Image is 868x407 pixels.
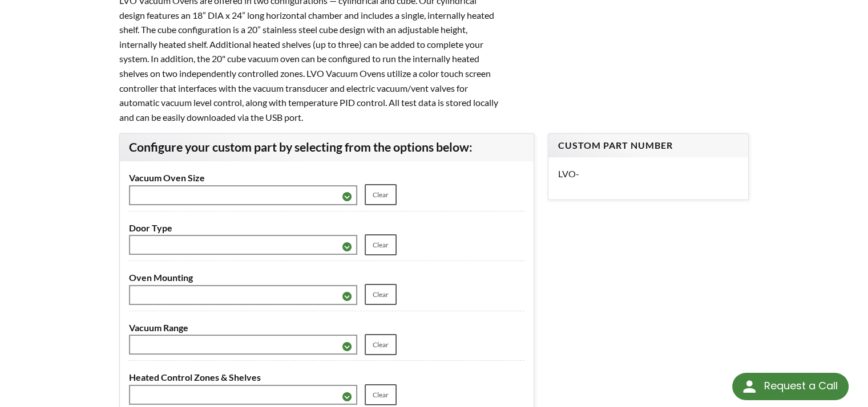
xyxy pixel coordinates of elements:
a: Clear [365,234,397,255]
label: Vacuum Range [129,320,525,335]
label: Oven Mounting [129,270,525,285]
div: Request a Call [732,373,849,400]
label: Heated Control Zones & Shelves [129,370,525,385]
h3: Configure your custom part by selecting from the options below: [129,140,525,156]
div: Request a Call [764,373,837,399]
a: Clear [365,184,397,205]
a: Clear [365,384,397,405]
label: Door Type [129,221,525,235]
a: Clear [365,284,397,305]
label: Vacuum Oven Size [129,170,525,185]
a: Clear [365,334,397,355]
h4: Custom Part Number [558,140,739,152]
img: round button [740,377,758,396]
p: LVO- [558,166,739,181]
